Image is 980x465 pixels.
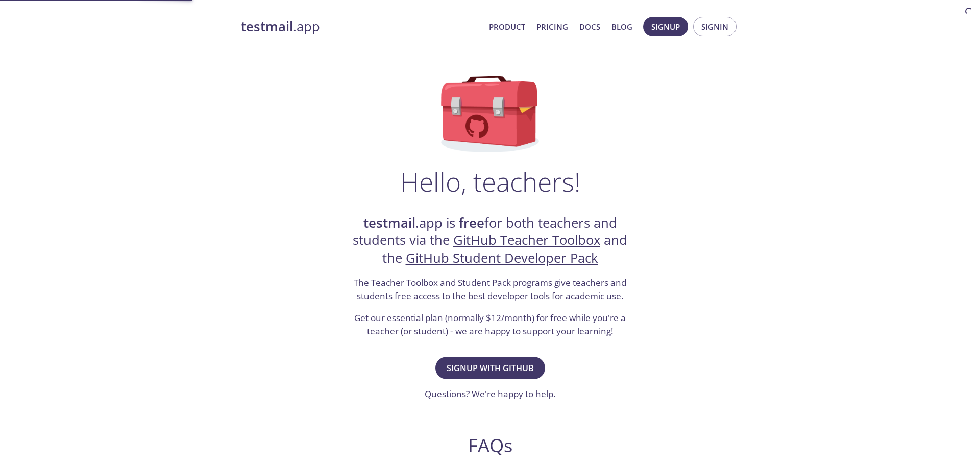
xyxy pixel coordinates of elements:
[294,434,686,457] h2: FAQs
[498,388,553,400] a: happy to help
[350,276,630,302] h3: The Teacher Toolbox and Student Pack programs give teachers and students free access to the best ...
[459,214,484,232] strong: free
[611,20,632,33] a: Blog
[701,20,728,33] span: Signin
[441,76,540,152] img: github-teacher-toolbox.png
[651,20,680,33] span: Signup
[536,20,568,33] a: Pricing
[400,166,580,197] h1: Hello, teachers!
[241,18,481,35] a: testmail.app
[350,214,630,267] h2: .app is for both teachers and students via the and the
[350,311,630,337] h3: Get our (normally $12/month) for free while you're a teacher (or student) - we are happy to suppo...
[435,357,545,379] button: Signup with GitHub
[406,249,598,267] a: GitHub Student Developer Pack
[453,231,600,249] a: GitHub Teacher Toolbox
[643,17,688,36] button: Signup
[447,361,534,375] span: Signup with GitHub
[425,387,556,401] h3: Questions? We're .
[693,17,737,36] button: Signin
[387,312,443,324] a: essential plan
[363,214,415,232] strong: testmail
[241,17,293,35] strong: testmail
[489,20,525,33] a: Product
[579,20,600,33] a: Docs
